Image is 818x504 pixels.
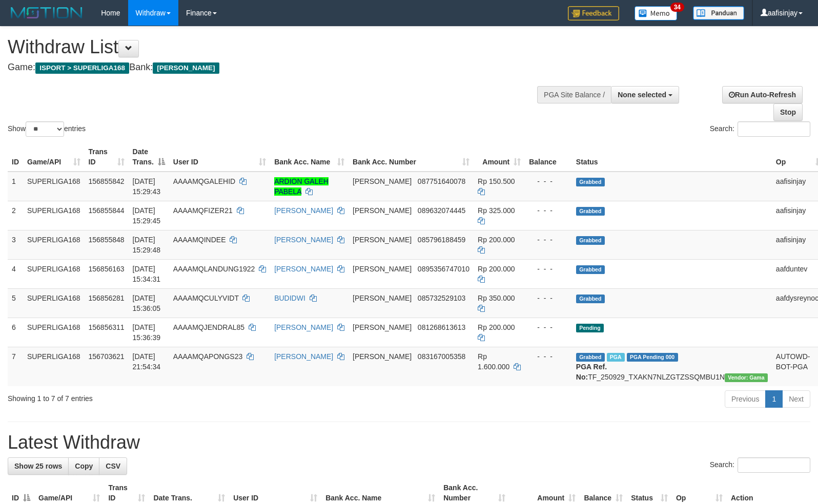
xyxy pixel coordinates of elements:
[274,294,305,302] a: BUDIDWI
[8,389,333,404] div: Showing 1 to 7 of 7 entries
[173,236,226,244] span: AAAAMQINDEE
[353,352,412,361] span: [PERSON_NAME]
[99,457,127,475] a: CSV
[23,259,85,288] td: SUPERLIGA168
[8,318,23,347] td: 6
[173,294,239,302] span: AAAAMQCULYVIDT
[537,86,611,103] div: PGA Site Balance /
[529,264,568,274] div: - - -
[635,6,678,20] img: Button%20Memo.svg
[576,178,605,186] span: Grabbed
[8,230,23,259] td: 3
[418,265,469,273] span: Copy 0895356747010 to clipboard
[133,236,161,254] span: [DATE] 15:29:48
[765,390,783,408] a: 1
[710,457,810,473] label: Search:
[153,62,219,74] span: [PERSON_NAME]
[274,265,333,273] a: [PERSON_NAME]
[568,6,619,20] img: Feedback.jpg
[693,6,744,20] img: panduan.png
[782,390,810,408] a: Next
[478,206,515,215] span: Rp 325.000
[576,324,604,332] span: Pending
[576,236,605,245] span: Grabbed
[722,86,803,103] a: Run Auto-Refresh
[725,373,768,382] span: Vendor URL: https://trx31.1velocity.biz
[68,457,99,475] a: Copy
[133,323,161,342] span: [DATE] 15:36:39
[169,142,270,172] th: User ID: activate to sort column ascending
[8,259,23,288] td: 4
[607,353,625,362] span: Marked by aafchhiseyha
[89,177,125,185] span: 156855842
[611,86,679,103] button: None selected
[173,177,235,185] span: AAAAMQGALEHID
[349,142,474,172] th: Bank Acc. Number: activate to sort column ascending
[353,236,412,244] span: [PERSON_NAME]
[529,235,568,245] div: - - -
[89,206,125,215] span: 156855844
[353,294,412,302] span: [PERSON_NAME]
[274,206,333,215] a: [PERSON_NAME]
[23,172,85,201] td: SUPERLIGA168
[618,91,666,99] span: None selected
[529,293,568,303] div: - - -
[133,294,161,312] span: [DATE] 15:36:05
[576,265,605,274] span: Grabbed
[173,352,242,361] span: AAAAMQAPONGS23
[576,207,605,216] span: Grabbed
[353,323,412,331] span: [PERSON_NAME]
[8,457,69,475] a: Show 25 rows
[627,353,678,362] span: PGA Pending
[23,288,85,318] td: SUPERLIGA168
[85,142,129,172] th: Trans ID: activate to sort column ascending
[8,432,810,453] h1: Latest Withdraw
[576,353,605,362] span: Grabbed
[8,347,23,386] td: 7
[133,206,161,225] span: [DATE] 15:29:45
[274,323,333,331] a: [PERSON_NAME]
[478,265,515,273] span: Rp 200.000
[773,103,803,121] a: Stop
[478,294,515,302] span: Rp 350.000
[710,121,810,137] label: Search:
[8,37,535,57] h1: Withdraw List
[129,142,169,172] th: Date Trans.: activate to sort column descending
[274,236,333,244] a: [PERSON_NAME]
[89,265,125,273] span: 156856163
[8,62,535,73] h4: Game: Bank:
[89,294,125,302] span: 156856281
[23,230,85,259] td: SUPERLIGA168
[8,5,86,20] img: MOTION_logo.png
[418,206,465,215] span: Copy 089632074445 to clipboard
[274,177,329,196] a: ARDION GALEH PABELA
[274,352,333,361] a: [PERSON_NAME]
[478,236,515,244] span: Rp 200.000
[572,347,772,386] td: TF_250929_TXAKN7NLZGTZSSQMBU1N
[270,142,349,172] th: Bank Acc. Name: activate to sort column ascending
[576,363,607,381] b: PGA Ref. No:
[529,322,568,332] div: - - -
[106,462,120,470] span: CSV
[173,206,233,215] span: AAAAMQFIZER21
[89,352,125,361] span: 156703621
[133,265,161,283] span: [DATE] 15:34:31
[23,347,85,386] td: SUPERLIGA168
[418,177,465,185] span: Copy 087751640078 to clipboard
[353,206,412,215] span: [PERSON_NAME]
[529,205,568,216] div: - - -
[8,201,23,230] td: 2
[8,121,86,137] label: Show entries
[23,142,85,172] th: Game/API: activate to sort column ascending
[133,352,161,371] span: [DATE] 21:54:34
[353,177,412,185] span: [PERSON_NAME]
[478,352,509,371] span: Rp 1.600.000
[23,318,85,347] td: SUPERLIGA168
[173,265,255,273] span: AAAAMQLANDUNG1922
[35,62,129,74] span: ISPORT > SUPERLIGA168
[26,121,64,137] select: Showentries
[725,390,766,408] a: Previous
[418,352,465,361] span: Copy 083167005358 to clipboard
[8,142,23,172] th: ID
[353,265,412,273] span: [PERSON_NAME]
